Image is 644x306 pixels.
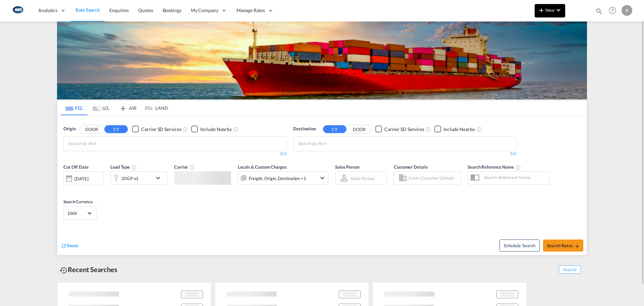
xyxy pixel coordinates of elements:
[537,6,545,14] md-icon: icon-plus 400-fg
[191,7,218,14] span: My Company
[293,126,316,132] span: Destination
[121,174,139,183] div: 20GP x1
[434,126,475,133] md-checkbox: Checkbox No Ink
[480,172,549,182] input: Search Reference Name
[74,176,88,182] div: [DATE]
[132,126,181,133] md-checkbox: Checkbox No Ink
[200,126,232,133] div: Include Nearby
[57,116,587,255] div: OriginDOOR CY Checkbox No InkUnchecked: Search for CY (Container Yard) services for all selected ...
[57,262,120,277] div: Recent Searches
[535,4,565,17] button: icon-plus 400-fgNewicon-chevron-down
[297,137,364,149] md-chips-wrap: Chips container with autocompletion. Enter the text area, type text to search, and then use the u...
[110,164,137,170] span: Load Type
[394,164,428,170] span: Customer Details
[63,164,89,170] span: Cut Off Date
[537,7,562,13] span: New
[68,138,132,149] input: Chips input.
[547,243,579,248] span: Search Rates
[67,137,135,149] md-chips-wrap: Chips container with autocompletion. Enter the text area, type text to search, and then use the u...
[63,126,75,132] span: Origin
[575,244,579,249] md-icon: icon-arrow-right
[68,210,87,216] span: DKK
[60,266,68,274] md-icon: icon-backup-restore
[182,127,188,132] md-icon: Unchecked: Search for CY (Container Yard) services for all selected carriers.Checked : Search for...
[109,7,129,13] span: Enquiries
[318,174,326,182] md-icon: icon-chevron-down
[10,3,25,18] img: 1aa151c0c08011ec8d6f413816f9a227.png
[516,165,521,170] md-icon: Your search will be saved by the below given name
[559,265,581,274] span: Show All
[63,185,68,194] md-datepicker: Select
[595,7,603,17] div: icon-magnify
[67,208,93,218] md-select: Select Currency: kr DKKDenmark Krone
[477,127,482,132] md-icon: Unchecked: Ignores neighbouring ports when fetching rates.Checked : Includes neighbouring ports w...
[63,199,93,204] span: Search Currency
[238,171,328,185] div: Freight Origin Destination Factory Stuffingicon-chevron-down
[595,7,603,15] md-icon: icon-magnify
[138,7,153,13] span: Quotes
[61,243,67,249] md-icon: icon-refresh
[238,164,287,170] span: Locals & Custom Charges
[63,171,104,185] div: [DATE]
[249,174,306,183] div: Freight Origin Destination Factory Stuffing
[38,7,57,14] span: Analytics
[468,164,521,170] span: Search Reference Name
[80,125,103,133] button: DOOR
[104,125,128,133] button: CY
[622,5,632,16] div: R
[110,171,167,185] div: 20GP x1icon-chevron-down
[75,7,100,13] span: Rate Search
[63,151,286,157] div: 0/3
[443,126,475,133] div: Include Nearby
[191,126,232,133] md-checkbox: Checkbox No Ink
[350,173,375,183] md-select: Sales Person
[607,5,618,16] span: Help
[57,21,587,99] img: LCL+%26+FCL+BACKGROUND.png
[499,239,540,252] button: Note: By default Schedule search will only considerorigin ports, destination ports and cut off da...
[174,164,195,170] span: Carrier
[426,127,431,132] md-icon: Unchecked: Search for CY (Container Yard) services for all selected carriers.Checked : Search for...
[298,138,362,149] input: Chips input.
[67,243,78,248] span: Reset
[607,5,622,17] div: Help
[375,126,424,133] md-checkbox: Checkbox No Ink
[141,126,181,133] div: Carrier SD Services
[543,239,583,252] button: Search Ratesicon-arrow-right
[119,104,127,109] md-icon: icon-airplane
[131,165,137,170] md-icon: icon-information-outline
[408,173,459,183] input: Enter Customer Details
[141,100,168,115] md-tab-item: LAND
[236,7,265,14] span: Manage Rates
[190,165,195,170] md-icon: The selected Trucker/Carrierwill be displayed in the rate results If the rates are from another f...
[384,126,424,133] div: Carrier SD Services
[61,242,78,250] div: icon-refreshReset
[61,100,88,115] md-tab-item: FCL
[114,100,141,115] md-tab-item: AIR
[347,125,371,133] button: DOOR
[163,7,181,13] span: Bookings
[61,100,168,115] md-pagination-wrapper: Use the left and right arrow keys to navigate between tabs
[233,127,238,132] md-icon: Unchecked: Ignores neighbouring ports when fetching rates.Checked : Includes neighbouring ports w...
[335,164,360,170] span: Sales Person
[293,151,516,157] div: 0/3
[554,6,562,14] md-icon: icon-chevron-down
[323,125,346,133] button: CY
[88,100,114,115] md-tab-item: LCL
[154,174,165,182] md-icon: icon-chevron-down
